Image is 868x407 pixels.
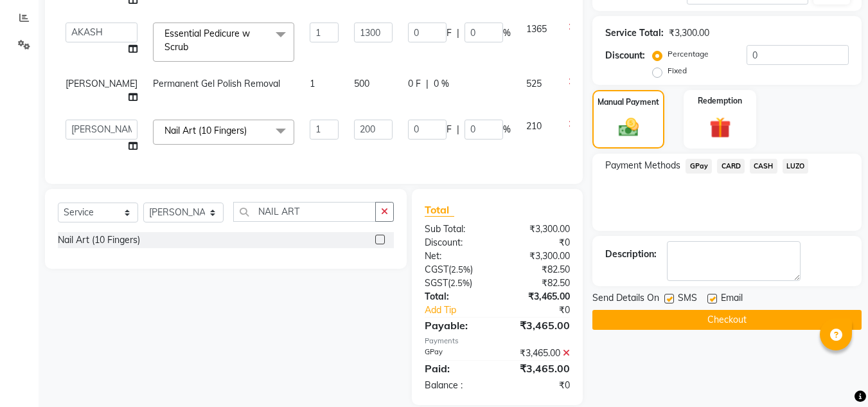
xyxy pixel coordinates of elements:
[415,379,497,392] div: Balance :
[354,78,369,89] span: 500
[526,23,547,35] span: 1365
[497,276,580,290] div: ₹82.50
[503,123,511,136] span: %
[669,26,709,40] div: ₹3,300.00
[415,276,497,290] div: ( )
[497,222,580,236] div: ₹3,300.00
[497,318,580,333] div: ₹3,465.00
[605,26,664,40] div: Service Total:
[698,95,742,107] label: Redemption
[686,159,712,174] span: GPay
[447,123,452,136] span: F
[497,379,580,392] div: ₹0
[153,78,280,89] span: Permanent Gel Polish Removal
[58,233,140,247] div: Nail Art (10 Fingers)
[415,318,497,333] div: Payable:
[605,49,645,62] div: Discount:
[415,361,497,376] div: Paid:
[408,77,421,91] span: 0 F
[511,303,580,317] div: ₹0
[415,290,497,303] div: Total:
[457,123,459,136] span: |
[497,361,580,376] div: ₹3,465.00
[447,26,452,40] span: F
[164,125,247,136] span: Nail Art (10 Fingers)
[425,277,448,289] span: SGST
[750,159,777,174] span: CASH
[310,78,315,89] span: 1
[592,291,659,307] span: Send Details On
[605,248,657,261] div: Description:
[717,159,745,174] span: CARD
[605,159,680,172] span: Payment Methods
[233,202,376,222] input: Search or Scan
[497,347,580,360] div: ₹3,465.00
[247,125,252,136] a: x
[188,41,194,53] a: x
[668,65,687,77] label: Fixed
[721,291,743,307] span: Email
[497,249,580,263] div: ₹3,300.00
[450,278,470,288] span: 2.5%
[451,264,470,275] span: 2.5%
[612,116,645,139] img: _cash.svg
[497,290,580,303] div: ₹3,465.00
[592,310,862,330] button: Checkout
[415,222,497,236] div: Sub Total:
[783,159,809,174] span: LUZO
[415,263,497,276] div: ( )
[425,264,448,275] span: CGST
[426,77,429,91] span: |
[415,303,511,317] a: Add Tip
[415,249,497,263] div: Net:
[434,77,449,91] span: 0 %
[457,26,459,40] span: |
[703,114,738,141] img: _gift.svg
[526,120,542,132] span: 210
[668,48,709,60] label: Percentage
[678,291,697,307] span: SMS
[66,78,137,89] span: [PERSON_NAME]
[415,347,497,360] div: GPay
[503,26,511,40] span: %
[497,236,580,249] div: ₹0
[415,236,497,249] div: Discount:
[425,336,570,347] div: Payments
[164,28,250,53] span: Essential Pedicure w Scrub
[497,263,580,276] div: ₹82.50
[598,96,659,108] label: Manual Payment
[526,78,542,89] span: 525
[425,203,454,217] span: Total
